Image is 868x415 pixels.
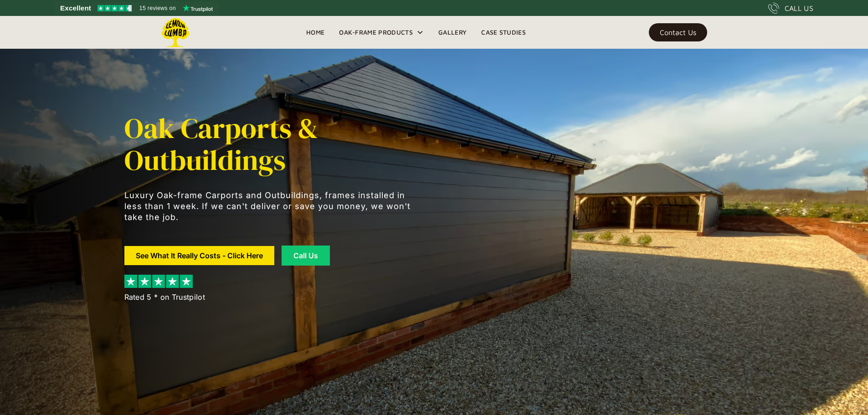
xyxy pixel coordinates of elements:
a: Home [299,26,332,39]
div: CALL US [785,3,813,14]
div: Oak-Frame Products [332,16,431,49]
a: Gallery [431,26,474,39]
img: Trustpilot logo [183,5,213,12]
a: See What It Really Costs - Click Here [124,246,274,265]
a: Contact Us [649,23,707,41]
a: CALL US [768,3,813,14]
div: Call Us [293,252,318,259]
a: Call Us [282,246,330,266]
p: Luxury Oak-frame Carports and Outbuildings, frames installed in less than 1 week. If we can't del... [124,190,416,223]
span: Excellent [60,3,91,14]
a: Case Studies [474,26,533,39]
div: Rated 5 * on Trustpilot [124,292,205,302]
a: See Lemon Lumba reviews on Trustpilot [55,2,219,15]
h1: Oak Carports & Outbuildings [124,113,416,176]
div: Oak-Frame Products [339,27,413,38]
div: Contact Us [660,29,696,36]
span: 15 reviews on [139,3,176,14]
img: Trustpilot 4.5 stars [98,5,132,11]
